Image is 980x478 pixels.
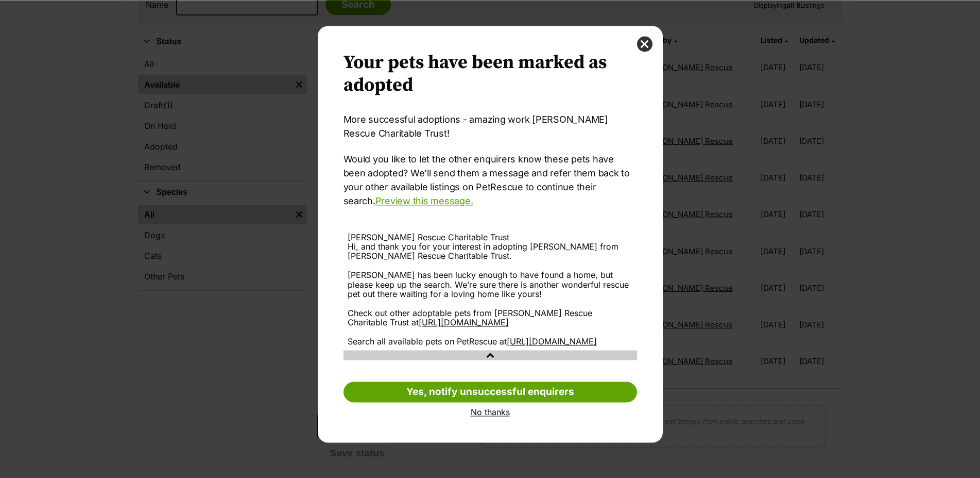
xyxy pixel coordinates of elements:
button: close [637,36,652,52]
span: [PERSON_NAME] Rescue Charitable Trust [348,232,509,242]
p: More successful adoptions - amazing work [PERSON_NAME] Rescue Charitable Trust! [343,112,637,140]
div: Hi, and thank you for your interest in adopting [PERSON_NAME] from [PERSON_NAME] Rescue Charitabl... [348,242,633,346]
a: Preview this message. [375,195,473,206]
a: [URL][DOMAIN_NAME] [507,336,597,347]
a: [URL][DOMAIN_NAME] [419,317,509,327]
h2: Your pets have been marked as adopted [343,52,637,97]
a: No thanks [343,407,637,417]
a: Yes, notify unsuccessful enquirers [343,382,637,402]
p: Would you like to let the other enquirers know these pets have been adopted? We’ll send them a me... [343,152,637,208]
